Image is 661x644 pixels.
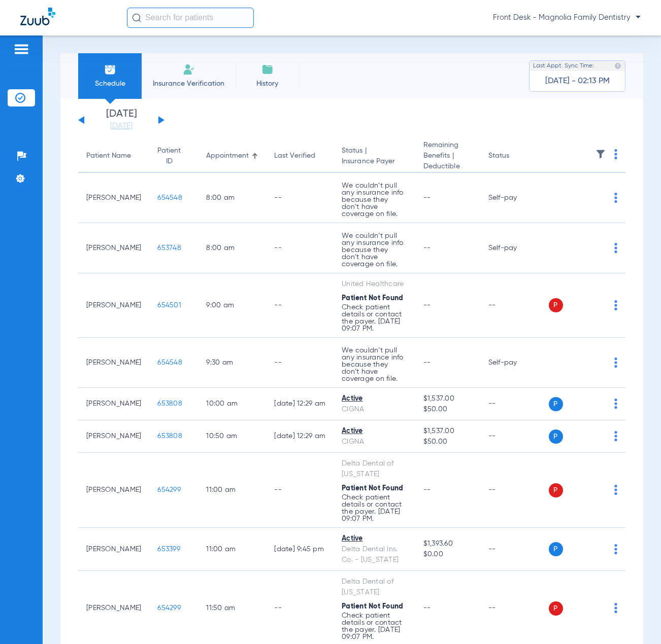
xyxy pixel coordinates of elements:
[549,298,563,312] span: P
[591,399,602,409] img: x.svg
[423,359,431,366] span: --
[78,173,149,223] td: [PERSON_NAME]
[423,302,431,309] span: --
[614,62,621,69] img: last sync help info
[423,539,472,549] span: $1,393.60
[342,603,403,610] span: Patient Not Found
[20,8,55,25] img: Zuub Logo
[423,161,472,172] span: Deductible
[342,437,407,447] div: CIGNA
[423,437,472,447] span: $50.00
[198,338,266,388] td: 9:30 AM
[342,404,407,415] div: CIGNA
[423,404,472,415] span: $50.00
[423,244,431,252] span: --
[591,431,602,441] img: x.svg
[423,194,431,201] span: --
[149,79,228,89] span: Insurance Verification
[157,146,190,167] div: Patient ID
[342,577,407,598] div: Delta Dental of [US_STATE]
[342,494,407,522] p: Check patient details or contact the payer. [DATE] 09:07 PM.
[86,151,131,161] div: Patient Name
[591,544,602,554] img: x.svg
[415,140,480,173] th: Remaining Benefits |
[480,338,549,388] td: Self-pay
[549,601,563,616] span: P
[78,388,149,420] td: [PERSON_NAME]
[266,388,334,420] td: [DATE] 12:29 AM
[78,223,149,273] td: [PERSON_NAME]
[342,304,407,332] p: Check patient details or contact the payer. [DATE] 09:07 PM.
[342,295,403,302] span: Patient Not Found
[549,430,563,444] span: P
[545,76,610,86] span: [DATE] - 02:13 PM
[614,357,617,368] img: group-dot-blue.svg
[157,146,181,167] div: Patient ID
[549,483,563,497] span: P
[480,420,549,453] td: --
[342,393,407,404] div: Active
[614,300,617,310] img: group-dot-blue.svg
[614,431,617,441] img: group-dot-blue.svg
[334,140,415,173] th: Status |
[342,426,407,437] div: Active
[78,338,149,388] td: [PERSON_NAME]
[157,194,182,201] span: 654548
[423,604,431,612] span: --
[423,393,472,404] span: $1,537.00
[261,63,274,76] img: History
[493,13,641,23] span: Front Desk - Magnolia Family Dentistry
[78,528,149,571] td: [PERSON_NAME]
[13,43,29,55] img: hamburger-icon
[591,243,602,253] img: x.svg
[342,544,407,565] div: Delta Dental Ins. Co. - [US_STATE]
[342,182,407,218] p: We couldn’t pull any insurance info because they don’t have coverage on file.
[266,273,334,338] td: --
[480,528,549,571] td: --
[342,232,407,268] p: We couldn’t pull any insurance info because they don’t have coverage on file.
[614,485,617,495] img: group-dot-blue.svg
[549,397,563,411] span: P
[157,302,181,309] span: 654501
[342,347,407,382] p: We couldn’t pull any insurance info because they don’t have coverage on file.
[342,279,407,290] div: United Healthcare
[78,420,149,453] td: [PERSON_NAME]
[86,79,134,89] span: Schedule
[480,453,549,528] td: --
[591,485,602,495] img: x.svg
[342,612,407,640] p: Check patient details or contact the payer. [DATE] 09:07 PM.
[614,544,617,554] img: group-dot-blue.svg
[614,149,617,159] img: group-dot-blue.svg
[198,173,266,223] td: 8:00 AM
[198,388,266,420] td: 10:00 AM
[342,458,407,480] div: Delta Dental of [US_STATE]
[266,453,334,528] td: --
[549,542,563,556] span: P
[423,549,472,560] span: $0.00
[266,528,334,571] td: [DATE] 9:45 PM
[157,546,180,553] span: 653399
[266,223,334,273] td: --
[157,433,182,440] span: 653808
[206,151,249,161] div: Appointment
[78,453,149,528] td: [PERSON_NAME]
[157,244,181,252] span: 653748
[342,533,407,544] div: Active
[127,8,254,28] input: Search for patients
[596,149,606,159] img: filter.svg
[206,151,258,161] div: Appointment
[480,388,549,420] td: --
[480,140,549,173] th: Status
[266,420,334,453] td: [DATE] 12:29 AM
[591,603,602,613] img: x.svg
[157,604,181,612] span: 654299
[198,528,266,571] td: 11:00 AM
[610,595,661,644] iframe: Chat Widget
[157,486,181,493] span: 654299
[591,357,602,368] img: x.svg
[423,486,431,493] span: --
[591,300,602,310] img: x.svg
[78,273,149,338] td: [PERSON_NAME]
[198,453,266,528] td: 11:00 AM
